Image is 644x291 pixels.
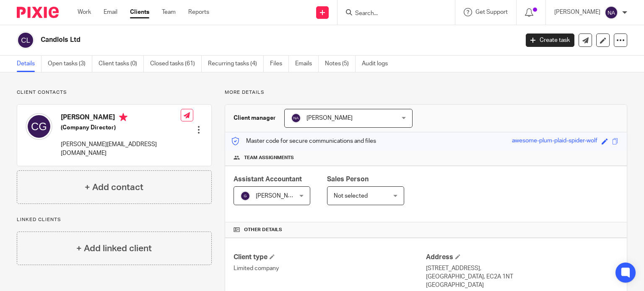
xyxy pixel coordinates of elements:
[61,140,181,157] p: [PERSON_NAME][EMAIL_ADDRESS][DOMAIN_NAME]
[291,113,301,123] img: svg%3E
[234,253,426,262] h4: Client type
[234,264,426,273] p: Limited company
[225,89,627,96] p: More details
[76,242,152,255] h4: + Add linked client
[244,155,294,161] span: Team assignments
[327,176,369,183] span: Sales Person
[208,56,264,72] a: Recurring tasks (4)
[234,114,276,122] h3: Client manager
[295,56,319,72] a: Emails
[325,56,356,72] a: Notes (5)
[512,136,597,146] div: awesome-plum-plaid-spider-wolf
[426,273,618,281] p: [GEOGRAPHIC_DATA], EC2A 1NT
[61,113,181,124] h4: [PERSON_NAME]
[426,253,618,262] h4: Address
[78,8,91,16] a: Work
[475,9,508,15] span: Get Support
[104,8,117,16] a: Email
[17,7,59,18] img: Pixie
[41,36,419,44] h2: Candlols Ltd
[17,31,34,49] img: svg%3E
[270,56,289,72] a: Files
[150,56,202,72] a: Closed tasks (61)
[426,264,618,273] p: [STREET_ADDRESS],
[306,115,353,121] span: [PERSON_NAME]
[426,281,618,289] p: [GEOGRAPHIC_DATA]
[17,56,42,72] a: Details
[130,8,149,16] a: Clients
[526,33,574,47] a: Create task
[119,113,127,121] i: Primary
[231,137,376,145] p: Master code for secure communications and files
[334,193,368,199] span: Not selected
[26,113,52,140] img: svg%3E
[85,181,143,194] h4: + Add contact
[244,227,282,233] span: Other details
[162,8,176,16] a: Team
[188,8,209,16] a: Reports
[354,10,430,18] input: Search
[17,89,212,96] p: Client contacts
[362,56,394,72] a: Audit logs
[554,8,600,16] p: [PERSON_NAME]
[234,176,302,183] span: Assistant Accountant
[17,216,212,223] p: Linked clients
[48,56,92,72] a: Open tasks (3)
[99,56,144,72] a: Client tasks (0)
[256,193,302,199] span: [PERSON_NAME]
[61,124,181,132] h5: (Company Director)
[240,191,250,201] img: svg%3E
[605,6,618,19] img: svg%3E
